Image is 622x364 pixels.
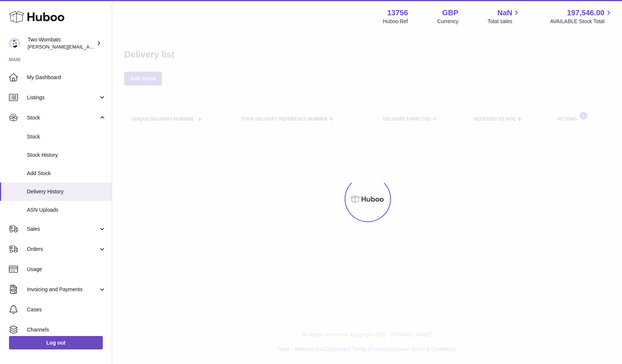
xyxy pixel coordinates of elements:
[487,8,521,25] a: NaN Total sales
[27,326,106,333] span: Channels
[487,18,521,25] span: Total sales
[27,133,106,140] span: Stock
[28,44,190,50] span: [PERSON_NAME][EMAIL_ADDRESS][PERSON_NAME][DOMAIN_NAME]
[27,306,106,313] span: Cases
[27,266,106,273] span: Usage
[567,8,604,18] span: 197,546.00
[550,18,613,25] span: AVAILABLE Stock Total
[9,336,103,349] a: Log out
[27,114,98,121] span: Stock
[383,18,408,25] div: Huboo Ref
[437,18,459,25] div: Currency
[27,170,106,177] span: Add Stock
[497,8,512,18] span: NaN
[9,38,20,49] img: philip.carroll@twowombats.com
[27,206,106,214] span: ASN Uploads
[27,246,98,253] span: Orders
[27,286,98,293] span: Invoicing and Payments
[27,188,106,195] span: Delivery History
[27,225,98,233] span: Sales
[27,74,106,81] span: My Dashboard
[28,36,95,50] div: Two Wombats
[550,8,613,25] a: 197,546.00 AVAILABLE Stock Total
[442,8,458,18] strong: GBP
[387,8,408,18] strong: 13756
[27,94,98,101] span: Listings
[27,152,106,159] span: Stock History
